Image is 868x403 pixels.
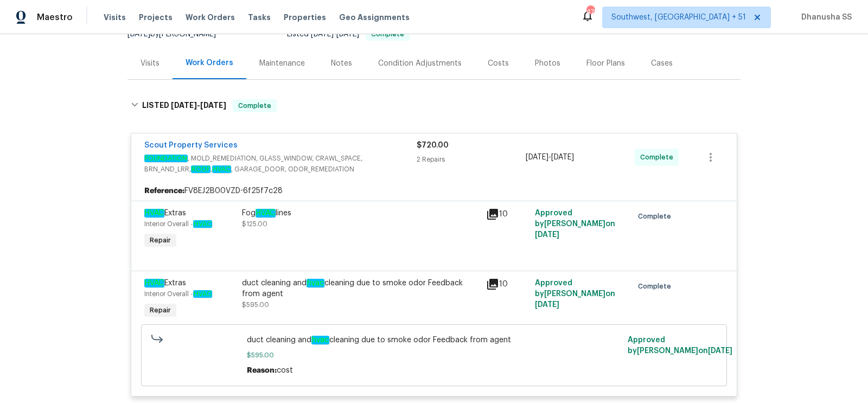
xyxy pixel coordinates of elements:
span: Interior Overall - [144,291,212,297]
div: Cases [651,58,673,69]
span: Extras [144,209,186,218]
em: HVAC [144,209,164,218]
span: [DATE] [171,101,197,109]
span: Projects [139,12,173,23]
span: Southwest, [GEOGRAPHIC_DATA] + 51 [611,12,746,23]
span: Dhanusha SS [797,12,852,23]
span: Approved by [PERSON_NAME] on [628,336,732,355]
span: Approved by [PERSON_NAME] on [535,279,615,309]
span: duct cleaning and cleaning due to smoke odor Feedback from agent [247,335,622,346]
em: hvac [311,336,329,344]
span: [DATE] [526,153,548,161]
em: HVAC [256,209,276,218]
div: Work Orders [186,57,233,68]
span: [DATE] [311,30,334,38]
em: FOUNDATION [144,155,188,162]
div: Floor Plans [586,58,625,69]
span: Properties [284,12,326,23]
div: Photos [535,58,560,69]
em: HVAC [193,220,212,228]
div: Fog lines [242,208,480,219]
span: - [171,101,226,109]
span: Tasks [248,14,271,21]
span: $595.00 [242,302,269,308]
span: Extras [144,279,186,287]
div: 479 [586,7,594,17]
span: Work Orders [186,12,235,23]
b: Reference: [144,185,184,196]
div: Notes [331,58,352,69]
span: $720.00 [417,142,449,149]
span: [DATE] [551,153,574,161]
span: Repair [145,235,175,246]
span: Visits [104,12,126,23]
span: - [311,30,359,38]
div: 10 [486,278,528,291]
span: [DATE] [127,30,150,38]
em: hvac [307,279,324,287]
div: duct cleaning and cleaning due to smoke odor Feedback from agent [242,278,480,299]
a: Scout Property Services [144,142,238,149]
em: HVAC [193,290,212,298]
span: cost [277,367,293,374]
span: Complete [367,31,409,37]
span: [DATE] [708,347,732,355]
span: Geo Assignments [339,12,410,23]
div: Maintenance [259,58,305,69]
span: Maestro [37,12,73,23]
span: [DATE] [200,101,226,109]
span: Complete [638,281,675,292]
span: - [526,152,574,163]
div: Condition Adjustments [378,58,462,69]
div: FV8EJ2B00VZD-6f25f7c28 [131,181,737,201]
span: $125.00 [242,221,267,227]
span: Repair [145,305,175,316]
div: Costs [488,58,509,69]
em: ROOF [191,165,210,173]
div: LISTED [DATE]-[DATE]Complete [127,88,741,123]
span: [DATE] [535,231,559,239]
em: HVAC [144,279,164,287]
span: Complete [640,152,678,163]
span: [DATE] [336,30,359,38]
span: Listed [287,30,410,38]
span: Approved by [PERSON_NAME] on [535,209,615,239]
div: by [PERSON_NAME] [127,28,229,41]
span: Interior Overall - [144,221,212,227]
div: Visits [141,58,159,69]
span: Complete [234,100,276,111]
span: $595.00 [247,350,622,361]
span: , MOLD_REMEDIATION, GLASS_WINDOW, CRAWL_SPACE, BRN_AND_LRR, , , GARAGE_DOOR, ODOR_REMEDIATION [144,153,417,175]
span: Reason: [247,367,277,374]
span: Complete [638,211,675,222]
span: [DATE] [535,301,559,309]
em: HVAC [212,165,231,173]
div: 2 Repairs [417,154,526,165]
div: 10 [486,208,528,221]
h6: LISTED [142,99,226,112]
